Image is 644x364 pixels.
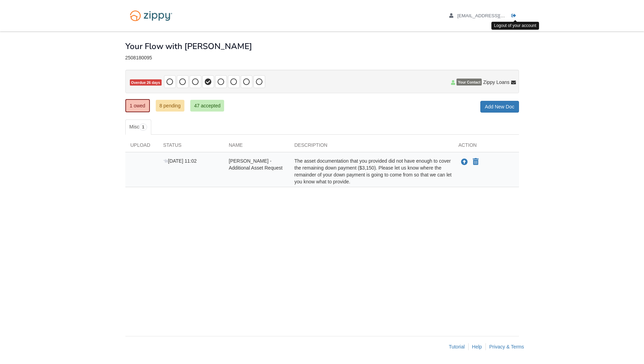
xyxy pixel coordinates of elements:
a: Privacy & Terms [489,344,524,349]
div: Description [289,142,453,152]
span: Overdue 26 days [130,79,162,86]
span: [PERSON_NAME] - Additional Asset Request [229,158,283,171]
button: Upload Edward Olivares Lopez - Additional Asset Request [460,157,469,166]
span: 1 [139,124,147,131]
span: [DATE] 11:02 [163,158,197,164]
div: Action [453,142,519,152]
a: Log out [511,13,519,20]
div: Upload [125,142,158,152]
a: 8 pending [156,100,185,112]
div: 2508180095 [125,55,519,61]
div: The asset documentation that you provided did not have enough to cover the remaining down payment... [289,157,453,185]
a: edit profile [449,13,537,20]
img: Logo [125,7,177,25]
span: eolivares@blueleafresidential.com [457,13,536,18]
button: Declare Edward Olivares Lopez - Additional Asset Request not applicable [472,158,479,166]
h1: Your Flow with [PERSON_NAME] [125,42,252,51]
div: Logout of your account [491,22,539,30]
a: 47 accepted [190,100,224,112]
a: Add New Doc [480,101,519,113]
a: 1 owed [125,99,150,112]
a: Misc [125,119,151,135]
a: Help [472,344,482,349]
div: Name [224,142,289,152]
span: Your Contact [456,79,482,86]
div: Status [158,142,224,152]
a: Tutorial [449,344,465,349]
span: Zippy Loans [483,79,509,86]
